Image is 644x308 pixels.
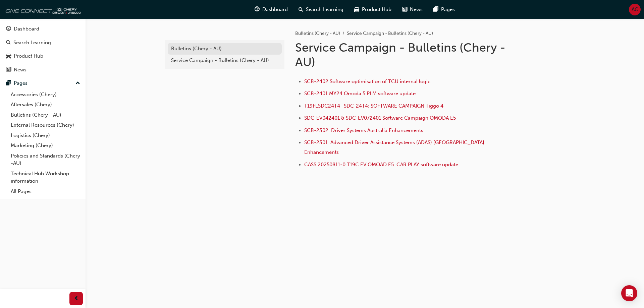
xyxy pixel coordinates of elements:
[8,140,83,151] a: Marketing (Chery)
[402,5,407,14] span: news-icon
[255,5,260,14] span: guage-icon
[14,25,39,33] div: Dashboard
[304,78,430,84] a: SCB-2402 Software optimisation of TCU internal logic
[6,80,11,86] span: pages-icon
[249,3,293,16] a: guage-iconDashboard
[304,115,456,121] a: SDC-EV042401 & SDC-EV072401 Software Campaign OMODA E5
[295,30,340,36] a: Bulletins (Chery - AU)
[3,3,80,16] img: oneconnect
[8,151,83,169] a: Policies and Standards (Chery -AU)
[304,127,423,133] a: SCB-2302: Driver Systems Australia Enhancements
[8,186,83,197] a: All Pages
[349,3,397,16] a: car-iconProduct Hub
[3,77,83,89] button: Pages
[621,285,637,301] div: Open Intercom Messenger
[3,21,83,77] button: DashboardSearch LearningProduct HubNews
[171,57,278,64] div: Service Campaign - Bulletins (Chery - AU)
[74,295,79,303] span: prev-icon
[171,45,278,53] div: Bulletins (Chery - AU)
[410,6,423,13] span: News
[433,5,438,14] span: pages-icon
[304,103,443,109] a: T19FLSDC24T4- SDC-24T4: SOFTWARE CAMPAIGN Tiggo 4
[306,6,343,13] span: Search Learning
[3,37,83,49] a: Search Learning
[304,90,416,97] a: SCB-2401 MY24 Omoda 5 PLM software update
[6,40,11,46] span: search-icon
[8,100,83,110] a: Aftersales (Chery)
[6,67,11,73] span: news-icon
[8,169,83,186] a: Technical Hub Workshop information
[3,23,83,35] a: Dashboard
[397,3,428,16] a: news-iconNews
[8,130,83,141] a: Logistics (Chery)
[295,40,515,69] h1: Service Campaign - Bulletins (Chery - AU)
[13,39,51,47] div: Search Learning
[14,79,28,87] div: Pages
[3,64,83,76] a: News
[362,6,391,13] span: Product Hub
[6,53,11,59] span: car-icon
[304,162,458,168] a: CASS 20250811-0 T19C EV OMOAD E5 CAR PLAY software update
[304,139,486,155] a: SCB-2301: Advanced Driver Assistance Systems (ADAS) [GEOGRAPHIC_DATA] Enhancements
[632,6,638,13] span: AC
[354,5,359,14] span: car-icon
[299,5,303,14] span: search-icon
[168,55,282,66] a: Service Campaign - Bulletins (Chery - AU)
[441,6,455,13] span: Pages
[14,52,43,60] div: Product Hub
[3,50,83,62] a: Product Hub
[629,4,641,15] button: AC
[8,89,83,100] a: Accessories (Chery)
[75,79,80,88] span: up-icon
[293,3,349,16] a: search-iconSearch Learning
[168,43,282,55] a: Bulletins (Chery - AU)
[6,26,11,32] span: guage-icon
[262,6,288,13] span: Dashboard
[8,120,83,130] a: External Resources (Chery)
[14,66,26,74] div: News
[428,3,460,16] a: pages-iconPages
[8,110,83,120] a: Bulletins (Chery - AU)
[347,30,433,38] li: Service Campaign - Bulletins (Chery - AU)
